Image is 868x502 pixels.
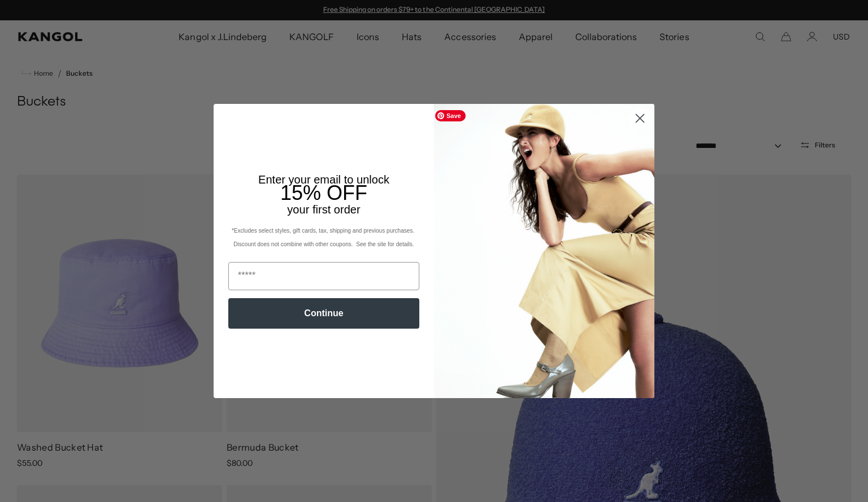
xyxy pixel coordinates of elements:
[434,104,654,398] img: 93be19ad-e773-4382-80b9-c9d740c9197f.jpeg
[287,203,360,216] span: your first order
[228,262,419,290] input: Email
[280,181,367,204] span: 15% OFF
[435,110,466,121] span: Save
[228,298,419,329] button: Continue
[630,108,650,128] button: Close dialog
[258,173,389,186] span: Enter your email to unlock
[232,228,416,247] span: *Excludes select styles, gift cards, tax, shipping and previous purchases. Discount does not comb...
